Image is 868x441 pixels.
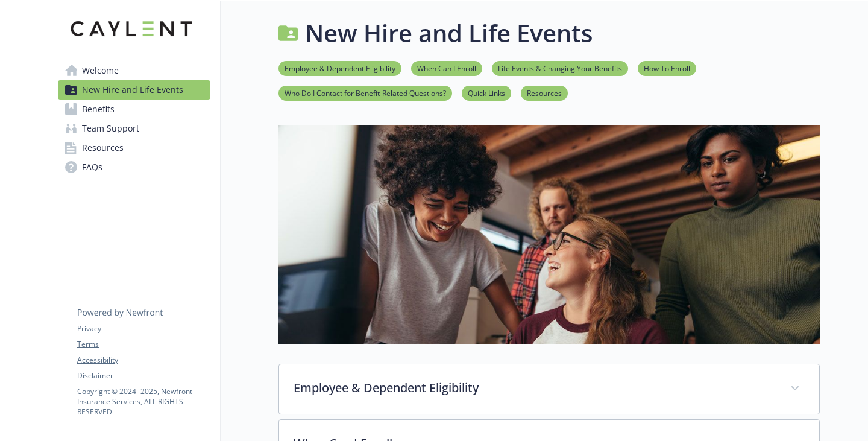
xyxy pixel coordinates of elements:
[58,157,210,177] a: FAQs
[462,87,511,98] a: Quick Links
[521,87,568,98] a: Resources
[279,364,819,414] div: Employee & Dependent Eligibility
[638,62,696,74] a: How To Enroll
[82,157,102,177] span: FAQs
[58,119,210,138] a: Team Support
[58,138,210,157] a: Resources
[305,15,593,51] h1: New Hire and Life Events
[82,100,115,119] span: Benefits
[411,62,482,74] a: When Can I Enroll
[278,125,820,344] img: new hire page banner
[58,100,210,119] a: Benefits
[492,62,628,74] a: Life Events & Changing Your Benefits
[82,138,124,157] span: Resources
[77,323,210,334] a: Privacy
[82,80,183,100] span: New Hire and Life Events
[77,355,210,366] a: Accessibility
[77,370,210,381] a: Disclaimer
[278,87,452,98] a: Who Do I Contact for Benefit-Related Questions?
[82,119,139,138] span: Team Support
[77,339,210,350] a: Terms
[82,61,119,80] span: Welcome
[294,379,776,397] p: Employee & Dependent Eligibility
[77,386,210,417] p: Copyright © 2024 - 2025 , Newfront Insurance Services, ALL RIGHTS RESERVED
[58,80,210,100] a: New Hire and Life Events
[278,62,401,74] a: Employee & Dependent Eligibility
[58,61,210,80] a: Welcome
